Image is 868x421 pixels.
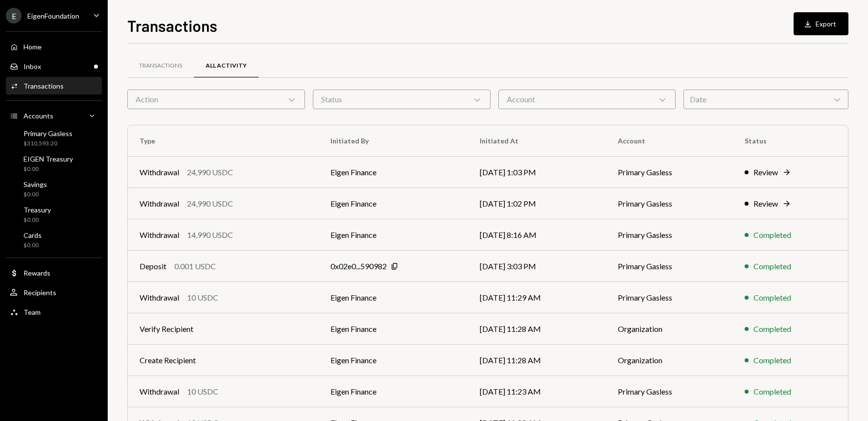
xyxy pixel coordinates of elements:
div: Home [23,43,42,51]
div: $0.00 [23,165,73,173]
a: Transactions [127,53,194,78]
td: Eigen Finance [319,219,468,251]
div: $0.00 [23,216,51,224]
div: 14,990 USDC [187,229,233,241]
th: Type [128,125,319,157]
div: Withdrawal [140,292,179,304]
button: Export [794,12,848,35]
a: Home [6,38,102,55]
td: [DATE] 11:28 AM [468,313,606,345]
a: Inbox [6,57,102,75]
div: Action [127,90,305,109]
a: Accounts [6,107,102,124]
a: Recipients [6,283,102,301]
div: E [6,8,22,23]
div: Date [683,90,848,109]
div: 24,990 USDC [187,198,233,210]
a: All Activity [194,53,258,78]
td: Primary Gasless [606,188,733,219]
div: Completed [753,386,791,398]
div: Completed [753,292,791,304]
a: Treasury$0.00 [6,203,102,226]
td: Verify Recipient [128,313,319,345]
div: Accounts [23,112,53,120]
div: Rewards [23,269,50,277]
div: Transactions [23,82,64,90]
td: Organization [606,345,733,376]
td: Primary Gasless [606,157,733,188]
td: Organization [606,313,733,345]
td: Eigen Finance [319,157,468,188]
td: Eigen Finance [319,282,468,313]
th: Initiated By [319,125,468,157]
h1: Transactions [127,16,217,35]
div: Completed [753,354,791,366]
div: Cards [23,231,42,239]
div: $0.00 [23,241,42,250]
a: EIGEN Treasury$0.00 [6,152,102,175]
div: Account [498,90,676,109]
div: Transactions [139,62,182,70]
th: Status [733,125,848,157]
a: Cards$0.00 [6,228,102,252]
div: Deposit [140,260,166,272]
a: Primary Gasless$310,593.20 [6,126,102,150]
div: Completed [753,229,791,241]
th: Account [606,125,733,157]
td: Primary Gasless [606,282,733,313]
div: Savings [23,180,47,188]
div: Withdrawal [140,198,179,210]
th: Initiated At [468,125,606,157]
a: Rewards [6,264,102,281]
div: Review [753,198,778,210]
div: Completed [753,260,791,272]
div: Withdrawal [140,166,179,178]
div: Withdrawal [140,229,179,241]
div: Inbox [23,62,41,70]
div: Review [753,166,778,178]
div: Withdrawal [140,386,179,398]
a: Savings$0.00 [6,177,102,201]
td: [DATE] 11:29 AM [468,282,606,313]
div: Treasury [23,206,51,214]
td: [DATE] 1:02 PM [468,188,606,219]
a: Team [6,303,102,321]
td: Primary Gasless [606,219,733,251]
td: Eigen Finance [319,188,468,219]
div: 0.001 USDC [174,260,216,272]
div: $0.00 [23,190,47,199]
td: [DATE] 11:28 AM [468,345,606,376]
div: Completed [753,323,791,335]
div: Status [313,90,491,109]
td: Eigen Finance [319,376,468,407]
td: Primary Gasless [606,376,733,407]
div: 24,990 USDC [187,166,233,178]
div: Primary Gasless [23,129,72,138]
td: Eigen Finance [319,345,468,376]
a: Transactions [6,77,102,94]
td: Primary Gasless [606,251,733,282]
div: Recipients [23,288,56,297]
td: Create Recipient [128,345,319,376]
div: EigenFoundation [27,12,79,20]
td: Eigen Finance [319,313,468,345]
td: [DATE] 8:16 AM [468,219,606,251]
div: Team [23,308,41,316]
td: [DATE] 1:03 PM [468,157,606,188]
td: [DATE] 3:03 PM [468,251,606,282]
div: 10 USDC [187,386,218,398]
div: EIGEN Treasury [23,155,73,163]
div: $310,593.20 [23,140,72,148]
div: All Activity [206,62,247,70]
div: 10 USDC [187,292,218,304]
div: 0x02e0...590982 [330,260,387,272]
td: [DATE] 11:23 AM [468,376,606,407]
